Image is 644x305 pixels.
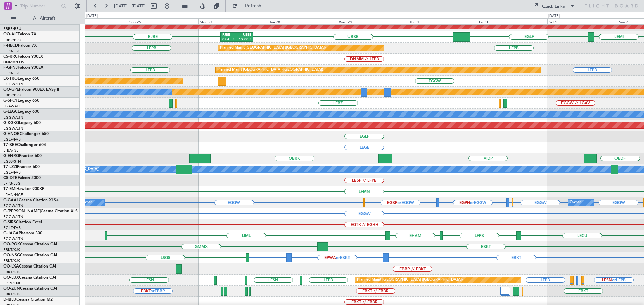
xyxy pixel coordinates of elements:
span: CS-RRC [3,55,18,59]
input: Trip Number [20,1,59,11]
div: Quick Links [542,3,565,10]
a: LFPB/LBG [3,49,21,54]
a: LGAV/ATH [3,104,21,109]
a: EGSS/STN [3,159,21,164]
div: Planned Maint [GEOGRAPHIC_DATA] ([GEOGRAPHIC_DATA]) [217,65,323,75]
a: OO-LXACessna Citation CJ4 [3,264,56,269]
div: Fri 31 [478,18,547,24]
div: Tue 28 [268,18,338,24]
a: T7-LZZIPraetor 600 [3,165,40,169]
div: [DATE] [548,13,560,19]
a: T7-EMIHawker 900XP [3,187,44,191]
div: Sat 1 [547,18,617,24]
a: EBBR/BRU [3,37,21,43]
a: EGGW/LTN [3,126,23,131]
span: All Aircraft [17,16,71,21]
div: Owner [570,198,581,208]
a: F-GPNJFalcon 900EX [3,66,43,70]
span: CS-DTR [3,176,18,180]
span: G-VNOR [3,132,20,136]
div: Thu 30 [408,18,478,24]
a: LX-TROLegacy 650 [3,77,39,81]
span: Refresh [239,4,267,8]
a: D-IBLUCessna Citation M2 [3,298,53,302]
span: OO-ZUN [3,287,20,291]
a: EGGW/LTN [3,115,23,120]
a: EGLF/FAB [3,137,21,142]
a: LFMN/NCE [3,192,23,197]
a: OO-LUXCessna Citation CJ4 [3,276,56,280]
a: G-[PERSON_NAME]Cessna Citation XLS [3,209,78,213]
span: G-SPCY [3,99,18,103]
span: OO-LUX [3,276,19,280]
button: All Aircraft [7,13,73,24]
span: [DATE] - [DATE] [114,3,146,9]
a: EGLF/FAB [3,225,21,230]
span: F-GPNJ [3,66,18,70]
a: EBKT/KJK [3,258,20,263]
span: OO-AIE [3,32,18,36]
a: EGGW/LTN [3,203,23,208]
div: RJBE [222,33,237,37]
span: T7-LZZI [3,165,17,169]
a: OO-ROKCessna Citation CJ4 [3,242,57,246]
div: Planned Maint [GEOGRAPHIC_DATA] ([GEOGRAPHIC_DATA]) [220,43,326,53]
div: Sat 25 [58,18,128,24]
a: EGGW/LTN [3,214,23,219]
span: G-GAAL [3,198,19,202]
span: T7-BRE [3,143,17,147]
div: Wed 29 [338,18,408,24]
span: G-LEGC [3,110,18,114]
a: CS-DTRFalcon 2000 [3,176,41,180]
a: G-JAGAPhenom 300 [3,231,42,235]
a: DNMM/LOS [3,60,24,65]
a: T7-BREChallenger 604 [3,143,46,147]
a: EBBR/BRU [3,26,21,31]
span: OO-ROK [3,242,20,246]
a: EBKT/KJK [3,247,20,252]
div: 19:00 Z [237,37,251,42]
a: G-LEGCLegacy 600 [3,110,39,114]
div: UBBB [237,33,251,37]
button: Quick Links [529,1,578,11]
a: G-VNORChallenger 650 [3,132,49,136]
a: G-GAALCessna Citation XLS+ [3,198,59,202]
span: G-ENRG [3,154,19,158]
span: G-JAGA [3,231,19,235]
a: G-SPCYLegacy 650 [3,99,39,103]
a: EBBR/BRU [3,93,21,98]
span: OO-GPE [3,88,19,92]
a: EBKT/KJK [3,270,20,275]
span: OO-NSG [3,253,20,257]
a: EGLF/FAB [3,170,21,175]
div: 07:45 Z [222,37,237,42]
a: EBKT/KJK [3,292,20,297]
a: CS-RRCFalcon 900LX [3,55,43,59]
a: LFPB/LBG [3,71,21,76]
a: OO-ZUNCessna Citation CJ4 [3,287,57,291]
span: D-IBLU [3,298,16,302]
span: G-[PERSON_NAME] [3,209,41,213]
div: [DATE] [86,13,98,19]
div: Sun 26 [128,18,198,24]
a: OO-GPEFalcon 900EX EASy II [3,88,59,92]
span: F-HECD [3,44,18,48]
a: G-ENRGPraetor 600 [3,154,42,158]
a: LFSN/ENC [3,281,22,286]
a: OO-NSGCessna Citation CJ4 [3,253,57,257]
a: F-HECDFalcon 7X [3,44,37,48]
a: EGGW/LTN [3,82,23,87]
div: Owner [80,198,92,208]
div: Planned Maint [GEOGRAPHIC_DATA] ([GEOGRAPHIC_DATA]) [357,275,463,285]
span: OO-LXA [3,264,19,269]
a: G-KGKGLegacy 600 [3,121,41,125]
a: EGGW/LTN [3,236,23,241]
a: G-SIRSCitation Excel [3,220,42,224]
a: OO-AIEFalcon 7X [3,32,36,36]
span: T7-EMI [3,187,16,191]
div: Mon 27 [198,18,268,24]
span: LX-TRO [3,77,18,81]
span: G-SIRS [3,220,16,224]
span: G-KGKG [3,121,19,125]
button: Refresh [229,1,269,11]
